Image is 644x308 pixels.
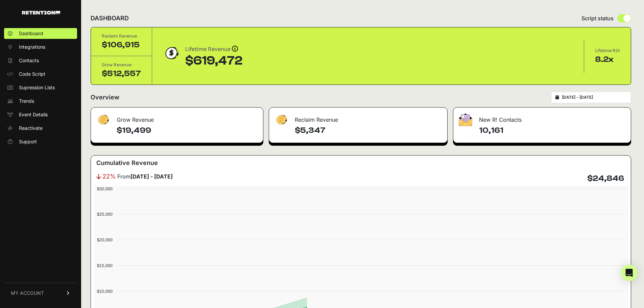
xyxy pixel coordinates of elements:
[4,283,77,303] a: MY ACCOUNT
[97,263,113,268] text: $15,000
[19,57,39,64] span: Contacts
[102,172,116,181] span: 22%
[19,125,43,132] span: Reactivate
[117,125,258,136] h4: $19,499
[4,42,77,52] a: Integrations
[91,108,263,128] div: Grow Revenue
[453,108,631,128] div: New R! Contacts
[19,111,48,118] span: Event Details
[91,14,129,23] h2: DASHBOARD
[295,125,442,136] h4: $5,347
[19,138,37,145] span: Support
[185,45,242,54] div: Lifetime Revenue
[19,44,45,50] span: Integrations
[587,173,624,184] h4: $24,846
[11,290,44,297] span: MY ACCOUNT
[97,237,113,242] text: $20,000
[91,93,119,102] h2: Overview
[19,98,34,104] span: Trends
[4,96,77,106] a: Trends
[4,69,77,79] a: Code Script
[117,172,173,181] span: From
[4,136,77,147] a: Support
[275,113,288,126] img: fa-dollar-13500eef13a19c4ab2b9ed9ad552e47b0d9fc28b02b83b90ba0e00f96d6372e9.png
[97,186,113,191] text: $30,000
[102,40,141,50] div: $106,915
[19,30,43,37] span: Dashboard
[96,158,158,168] h3: Cumulative Revenue
[4,109,77,120] a: Event Details
[621,265,637,281] div: Open Intercom Messenger
[581,14,614,22] span: Script status
[102,62,141,68] div: Grow Revenue
[4,55,77,66] a: Contacts
[595,54,620,65] div: 8.2x
[97,212,113,217] text: $25,000
[22,11,60,15] img: Retention.com
[4,28,77,39] a: Dashboard
[96,113,110,126] img: fa-dollar-13500eef13a19c4ab2b9ed9ad552e47b0d9fc28b02b83b90ba0e00f96d6372e9.png
[19,84,55,91] span: Supression Lists
[595,47,620,54] div: Lifetime ROI
[4,82,77,93] a: Supression Lists
[185,54,242,68] div: $619,472
[97,289,113,294] text: $10,000
[163,45,180,62] img: dollar-coin-05c43ed7efb7bc0c12610022525b4bbbb207c7efeef5aecc26f025e68dcafac9.png
[269,108,447,128] div: Reclaim Revenue
[459,113,472,126] img: fa-envelope-19ae18322b30453b285274b1b8af3d052b27d846a4fbe8435d1a52b978f639a2.png
[102,33,141,40] div: Reclaim Revenue
[130,173,173,180] strong: [DATE] - [DATE]
[4,123,77,134] a: Reactivate
[19,71,45,77] span: Code Script
[479,125,625,136] h4: 10,161
[102,68,141,79] div: $512,557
